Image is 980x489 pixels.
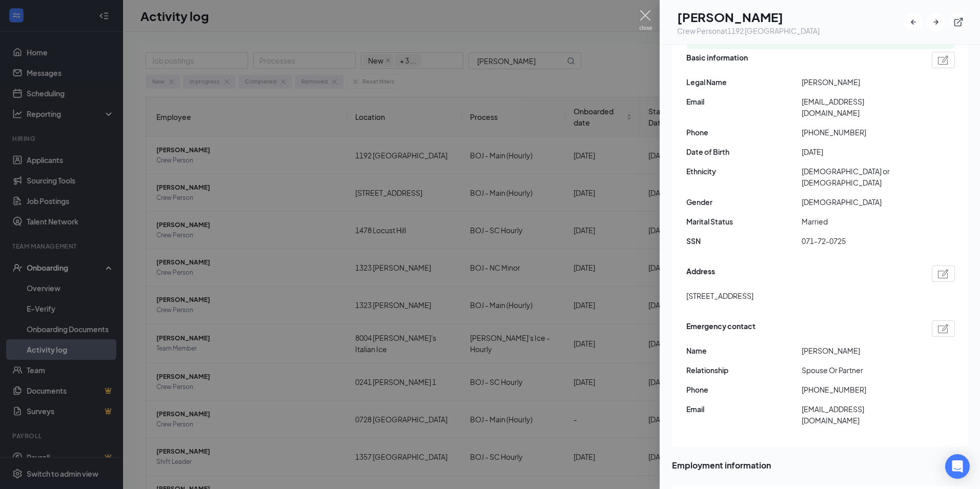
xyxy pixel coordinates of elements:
span: Relationship [686,364,802,376]
div: Open Intercom Messenger [945,454,970,479]
svg: ArrowLeftNew [908,17,918,27]
span: Emergency contact [686,320,756,337]
span: [EMAIL_ADDRESS][DOMAIN_NAME] [802,403,917,426]
span: Address [686,266,715,282]
span: Legal Name [686,76,802,88]
span: Email [686,96,802,107]
span: Name [686,345,802,356]
span: Spouse Or Partner [802,364,917,376]
h1: [PERSON_NAME] [677,8,820,26]
span: Basic information [686,52,748,68]
div: Crew Person at 1192 [GEOGRAPHIC_DATA] [677,26,820,36]
span: Ethnicity [686,166,802,177]
span: [PERSON_NAME] [802,76,917,88]
button: ArrowLeftNew [904,13,923,31]
span: SSN [686,235,802,247]
span: Marital Status [686,216,802,227]
span: Gender [686,196,802,208]
svg: ArrowRight [931,17,941,27]
span: Phone [686,127,802,138]
span: [DATE] [802,146,917,157]
span: [PHONE_NUMBER] [802,384,917,395]
span: [DEMOGRAPHIC_DATA] [802,196,917,208]
span: 071-72-0725 [802,235,917,247]
button: ArrowRight [927,13,945,31]
span: [EMAIL_ADDRESS][DOMAIN_NAME] [802,96,917,118]
span: [DEMOGRAPHIC_DATA] or [DEMOGRAPHIC_DATA] [802,166,917,188]
button: ExternalLink [949,13,968,31]
span: Date of Birth [686,146,802,157]
span: Phone [686,384,802,395]
span: [PHONE_NUMBER] [802,127,917,138]
span: Email [686,403,802,415]
span: [STREET_ADDRESS] [686,290,753,301]
span: [PERSON_NAME] [802,345,917,356]
span: Employment information [672,459,968,472]
svg: ExternalLink [953,17,964,27]
span: Married [802,216,917,227]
